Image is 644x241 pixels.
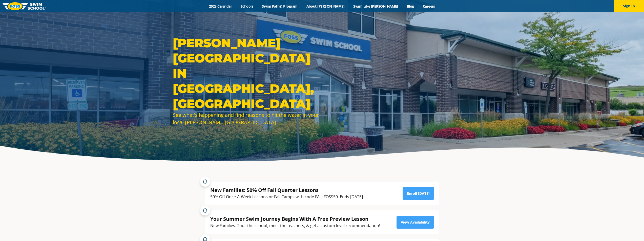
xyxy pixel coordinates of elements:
a: Blog [402,4,418,9]
div: 50% Off Once-A-Week Lessons or Fall Camps with code FALLFOSS50. Ends [DATE]. [210,193,364,200]
div: New Families: 50% Off Fall Quarter Lessons [210,187,364,193]
a: Swim Path® Program [258,4,302,9]
a: Enroll [DATE] [403,187,434,200]
a: Schools [236,4,258,9]
a: 2025 Calendar [205,4,236,9]
a: About [PERSON_NAME] [302,4,349,9]
img: FOSS Swim School Logo [3,2,46,10]
a: View Availability [397,216,434,229]
a: Careers [418,4,439,9]
div: See what's happening and find reasons to hit the water at your local [PERSON_NAME][GEOGRAPHIC_DATA]. [173,111,320,126]
div: New Families: Tour the school, meet the teachers, & get a custom level recommendation! [210,222,380,229]
a: Swim Like [PERSON_NAME] [349,4,403,9]
h1: [PERSON_NAME][GEOGRAPHIC_DATA] in [GEOGRAPHIC_DATA], [GEOGRAPHIC_DATA] [173,35,320,111]
div: Your Summer Swim Journey Begins With A Free Preview Lesson [210,215,380,222]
